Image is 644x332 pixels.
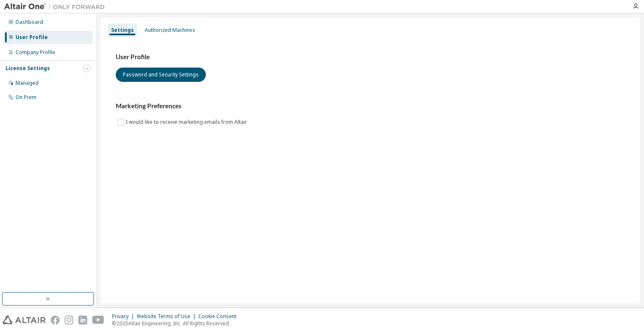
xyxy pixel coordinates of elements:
[51,316,60,324] img: facebook.svg
[78,316,87,324] img: linkedin.svg
[112,320,241,327] p: © 2025 Altair Engineering, Inc. All Rights Reserved.
[111,27,134,34] div: Settings
[116,102,625,110] h3: Marketing Preferences
[16,49,55,56] div: Company Profile
[116,53,625,61] h3: User Profile
[65,316,73,324] img: instagram.svg
[16,19,43,26] div: Dashboard
[16,94,36,101] div: On Prem
[137,313,198,320] div: Website Terms of Use
[3,316,46,324] img: altair_logo.svg
[92,316,104,324] img: youtube.svg
[16,34,48,41] div: User Profile
[5,65,50,72] div: License Settings
[145,27,195,34] div: Authorized Machines
[198,313,241,320] div: Cookie Consent
[116,68,206,82] button: Password and Security Settings
[16,80,39,86] div: Managed
[112,313,137,320] div: Privacy
[4,3,109,11] img: Altair One
[126,117,249,127] label: I would like to receive marketing emails from Altair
